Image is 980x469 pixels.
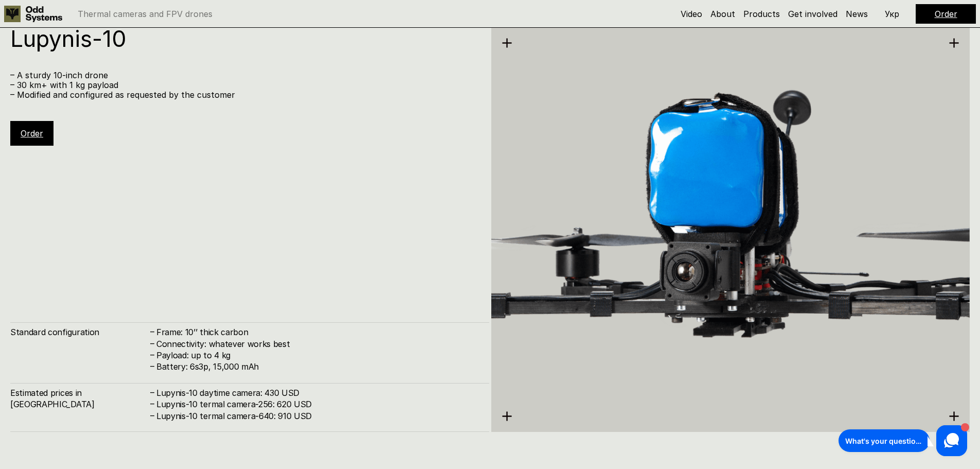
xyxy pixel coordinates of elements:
a: About [710,9,735,19]
h4: Payload: up to 4 kg [156,350,479,361]
h4: Battery: 6s3p, 15,000 mAh [156,361,479,372]
h4: – [150,360,154,372]
p: Укр [885,10,899,18]
p: Thermal cameras and FPV drones [78,10,212,18]
h4: – [150,337,154,349]
h4: – [150,398,154,409]
h4: – [150,409,154,421]
h4: – [150,387,154,398]
p: – 30 km+ with 1 kg payload [10,80,479,90]
a: Get involved [788,9,838,19]
a: Video [681,9,702,19]
a: Order [935,9,957,19]
h4: Lupynis-10 daytime camera: 430 USD [156,387,479,398]
h1: Lupynis-10 [10,27,479,50]
p: – Modified and configured as requested by the customer [10,90,479,100]
a: News [846,9,868,19]
h4: Standard configuration [10,326,149,338]
a: Order [21,128,43,138]
p: – A sturdy 10-inch drone [10,71,479,80]
h4: Frame: 10’’ thick carbon [156,326,479,338]
a: Products [743,9,780,19]
h4: – [150,326,154,337]
h4: Connectivity: whatever works best [156,338,479,350]
h4: Lupynis-10 termal camera-256: 620 USD [156,398,479,410]
h4: – [150,349,154,360]
h4: Estimated prices in [GEOGRAPHIC_DATA] [10,387,149,410]
h4: Lupynis-10 termal camera-640: 910 USD [156,410,479,422]
iframe: HelpCrunch [836,423,970,459]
